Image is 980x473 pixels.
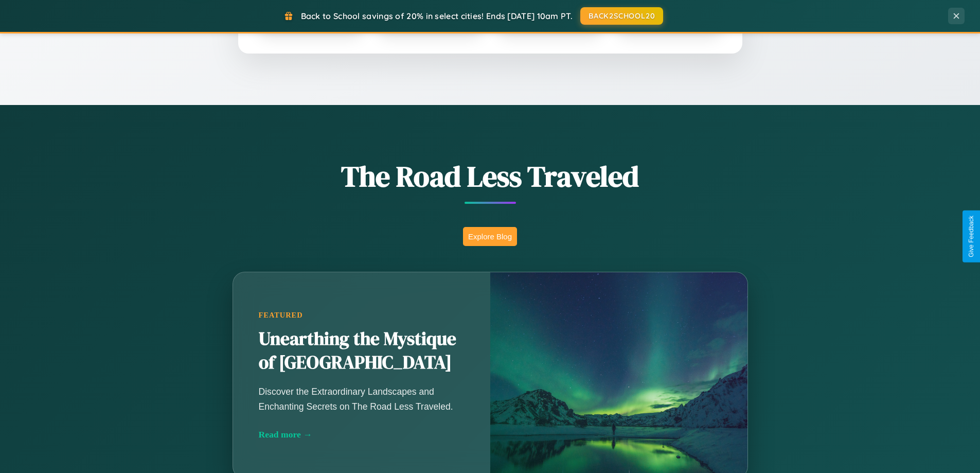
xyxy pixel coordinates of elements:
[968,216,975,257] div: Give Feedback
[259,327,465,375] h2: Unearthing the Mystique of [GEOGRAPHIC_DATA]
[182,156,799,196] h1: The Road Less Traveled
[580,7,663,25] button: BACK2SCHOOL20
[259,311,465,320] div: Featured
[301,11,573,21] span: Back to School savings of 20% in select cities! Ends [DATE] 10am PT.
[259,429,465,440] div: Read more →
[463,227,517,246] button: Explore Blog
[259,384,465,413] p: Discover the Extraordinary Landscapes and Enchanting Secrets on The Road Less Traveled.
